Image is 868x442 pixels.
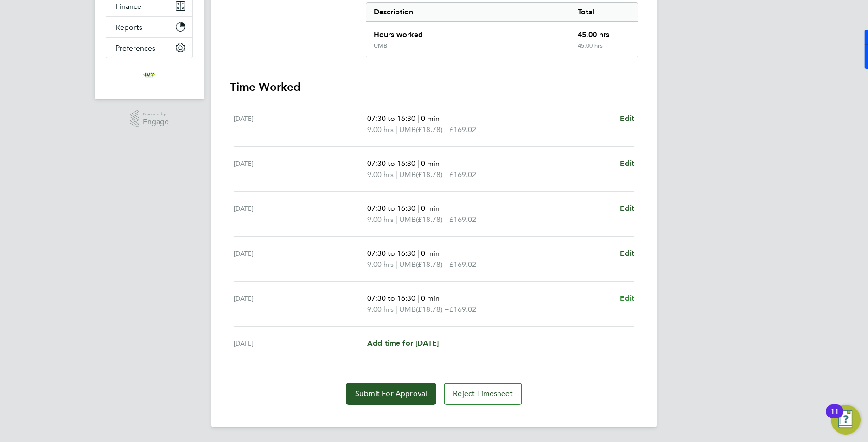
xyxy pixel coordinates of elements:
[570,3,638,21] div: Total
[620,248,634,259] a: Edit
[234,248,367,270] div: [DATE]
[396,260,397,269] span: |
[367,114,415,123] span: 07:30 to 16:30
[421,204,440,213] span: 0 min
[416,215,449,224] span: (£18.78) =
[416,170,449,179] span: (£18.78) =
[421,249,440,258] span: 0 min
[234,113,367,135] div: [DATE]
[396,125,397,134] span: |
[416,125,449,134] span: (£18.78) =
[417,204,419,213] span: |
[449,260,476,269] span: £169.02
[620,204,634,213] span: Edit
[367,339,439,347] span: Add time for [DATE]
[399,124,416,135] span: UMB
[449,305,476,314] span: £169.02
[421,159,440,168] span: 0 min
[115,2,141,11] span: Finance
[620,294,634,303] span: Edit
[399,259,416,270] span: UMB
[143,118,169,126] span: Engage
[830,411,839,423] div: 11
[234,293,367,315] div: [DATE]
[416,260,449,269] span: (£18.78) =
[366,22,570,42] div: Hours worked
[417,114,419,123] span: |
[115,44,155,52] span: Preferences
[234,158,367,180] div: [DATE]
[831,405,861,435] button: Open Resource Center, 11 new notifications
[106,68,193,82] a: Go to home page
[396,215,397,224] span: |
[620,249,634,258] span: Edit
[143,110,169,118] span: Powered by
[396,305,397,314] span: |
[234,338,367,349] div: [DATE]
[570,22,638,42] div: 45.00 hrs
[234,203,367,225] div: [DATE]
[396,170,397,179] span: |
[620,159,634,168] span: Edit
[620,293,634,304] a: Edit
[367,260,394,269] span: 9.00 hrs
[421,114,440,123] span: 0 min
[366,2,638,57] div: Summary
[130,110,169,128] a: Powered byEngage
[367,249,415,258] span: 07:30 to 16:30
[620,203,634,214] a: Edit
[374,42,387,50] div: UMB
[449,215,476,224] span: £169.02
[417,159,419,168] span: |
[355,389,427,398] span: Submit For Approval
[620,114,634,123] span: Edit
[620,113,634,124] a: Edit
[399,169,416,180] span: UMB
[421,294,440,303] span: 0 min
[367,338,439,349] a: Add time for [DATE]
[346,383,436,405] button: Submit For Approval
[230,80,638,95] h3: Time Worked
[399,304,416,315] span: UMB
[367,204,415,213] span: 07:30 to 16:30
[106,38,192,58] button: Preferences
[106,17,192,37] button: Reports
[399,214,416,225] span: UMB
[444,383,522,405] button: Reject Timesheet
[620,158,634,169] a: Edit
[453,389,513,398] span: Reject Timesheet
[366,3,570,21] div: Description
[367,294,415,303] span: 07:30 to 16:30
[367,125,394,134] span: 9.00 hrs
[115,23,142,32] span: Reports
[367,159,415,168] span: 07:30 to 16:30
[367,215,394,224] span: 9.00 hrs
[449,170,476,179] span: £169.02
[417,249,419,258] span: |
[449,125,476,134] span: £169.02
[570,42,638,57] div: 45.00 hrs
[416,305,449,314] span: (£18.78) =
[367,305,394,314] span: 9.00 hrs
[142,68,157,82] img: ivyresourcegroup-logo-retina.png
[367,170,394,179] span: 9.00 hrs
[417,294,419,303] span: |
